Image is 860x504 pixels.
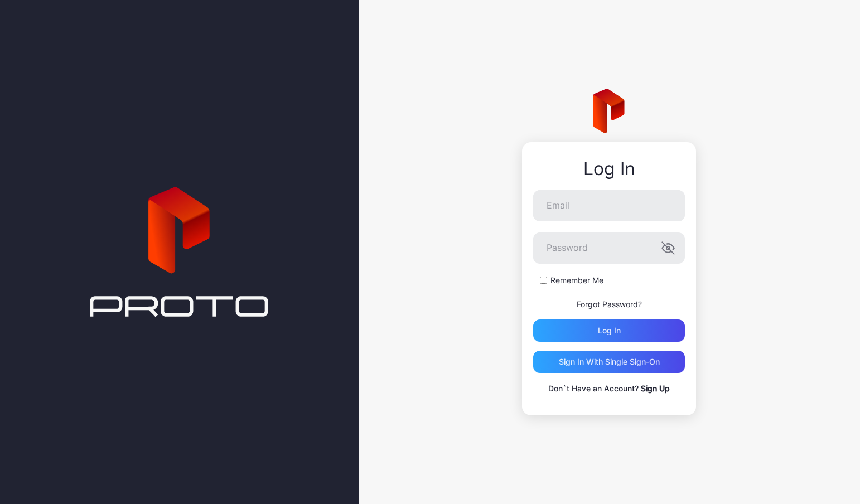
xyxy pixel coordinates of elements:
input: Password [533,232,685,264]
a: Forgot Password? [577,299,642,309]
input: Email [533,190,685,221]
div: Log In [533,159,685,179]
button: Sign in With Single Sign-On [533,351,685,373]
button: Password [661,241,675,255]
a: Sign Up [641,384,670,393]
label: Remember Me [550,275,603,286]
div: Sign in With Single Sign-On [559,357,660,366]
button: Log in [533,319,685,342]
p: Don`t Have an Account? [533,382,685,395]
div: Log in [598,326,621,335]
